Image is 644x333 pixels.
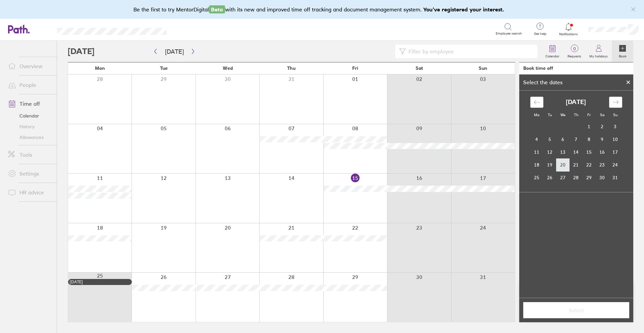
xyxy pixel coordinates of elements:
[160,65,168,71] span: Tue
[570,158,583,171] td: Choose Thursday, August 21, 2025 as your check-in date. It’s available.
[423,6,504,13] b: You've registered your interest.
[3,186,57,199] a: HR advice
[596,133,609,146] td: Choose Saturday, August 9, 2025 as your check-in date. It’s available.
[566,99,586,106] strong: [DATE]
[570,146,583,158] td: Choose Thursday, August 14, 2025 as your check-in date. It’s available.
[615,52,631,58] label: Book
[209,5,225,13] span: Beta
[563,46,585,51] span: 0
[523,91,630,192] div: Calendar
[406,45,533,58] input: Filter by employee
[596,171,609,184] td: Choose Saturday, August 30, 2025 as your check-in date. It’s available.
[352,65,358,71] span: Fri
[563,41,585,62] a: 0Requests
[534,112,539,117] small: Mo
[3,97,57,110] a: Time off
[541,41,563,62] a: Calendar
[523,65,553,71] div: Book time off
[185,26,202,32] div: Search
[528,307,625,313] span: Select
[3,59,57,73] a: Overview
[530,171,543,184] td: Choose Monday, August 25, 2025 as your check-in date. It’s available.
[543,133,556,146] td: Choose Tuesday, August 5, 2025 as your check-in date. It’s available.
[519,79,567,85] div: Select the dates
[596,120,609,133] td: Choose Saturday, August 2, 2025 as your check-in date. It’s available.
[523,302,629,318] button: Select
[3,121,57,132] a: History
[556,158,570,171] td: Choose Wednesday, August 20, 2025 as your check-in date. It’s available.
[585,41,612,62] a: My holidays
[496,32,522,36] span: Employee search
[530,146,543,158] td: Choose Monday, August 11, 2025 as your check-in date. It’s available.
[70,280,130,284] div: [DATE]
[530,158,543,171] td: Choose Monday, August 18, 2025 as your check-in date. It’s available.
[133,5,511,13] div: Be the first to try MentorDigital with its new and improved time off tracking and document manage...
[583,146,596,158] td: Choose Friday, August 15, 2025 as your check-in date. It’s available.
[570,171,583,184] td: Choose Thursday, August 28, 2025 as your check-in date. It’s available.
[3,167,57,180] a: Settings
[3,148,57,161] a: Tools
[3,132,57,143] a: Allowances
[529,32,551,36] span: Get help
[530,97,543,108] div: Move backward to switch to the previous month.
[530,133,543,146] td: Choose Monday, August 4, 2025 as your check-in date. It’s available.
[609,97,622,108] div: Move forward to switch to the next month.
[223,65,233,71] span: Wed
[583,133,596,146] td: Choose Friday, August 8, 2025 as your check-in date. It’s available.
[585,52,612,58] label: My holidays
[600,112,604,117] small: Sa
[609,133,622,146] td: Choose Sunday, August 10, 2025 as your check-in date. It’s available.
[574,112,578,117] small: Th
[609,158,622,171] td: Choose Sunday, August 24, 2025 as your check-in date. It’s available.
[556,146,570,158] td: Choose Wednesday, August 13, 2025 as your check-in date. It’s available.
[596,146,609,158] td: Choose Saturday, August 16, 2025 as your check-in date. It’s available.
[558,22,580,36] a: Notifications
[609,120,622,133] td: Choose Sunday, August 3, 2025 as your check-in date. It’s available.
[543,171,556,184] td: Choose Tuesday, August 26, 2025 as your check-in date. It’s available.
[541,52,563,58] label: Calendar
[570,133,583,146] td: Choose Thursday, August 7, 2025 as your check-in date. It’s available.
[560,112,566,117] small: We
[609,171,622,184] td: Choose Sunday, August 31, 2025 as your check-in date. It’s available.
[583,120,596,133] td: Choose Friday, August 1, 2025 as your check-in date. It’s available.
[416,65,423,71] span: Sat
[160,46,189,57] button: [DATE]
[556,171,570,184] td: Choose Wednesday, August 27, 2025 as your check-in date. It’s available.
[556,133,570,146] td: Choose Wednesday, August 6, 2025 as your check-in date. It’s available.
[587,112,591,117] small: Fr
[596,158,609,171] td: Choose Saturday, August 23, 2025 as your check-in date. It’s available.
[563,52,585,58] label: Requests
[287,65,296,71] span: Thu
[612,41,633,62] a: Book
[543,158,556,171] td: Choose Tuesday, August 19, 2025 as your check-in date. It’s available.
[583,171,596,184] td: Choose Friday, August 29, 2025 as your check-in date. It’s available.
[558,32,580,36] span: Notifications
[613,112,618,117] small: Su
[3,78,57,92] a: People
[3,110,57,121] a: Calendar
[609,146,622,158] td: Choose Sunday, August 17, 2025 as your check-in date. It’s available.
[583,158,596,171] td: Choose Friday, August 22, 2025 as your check-in date. It’s available.
[548,112,552,117] small: Tu
[95,65,105,71] span: Mon
[543,146,556,158] td: Choose Tuesday, August 12, 2025 as your check-in date. It’s available.
[479,65,487,71] span: Sun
